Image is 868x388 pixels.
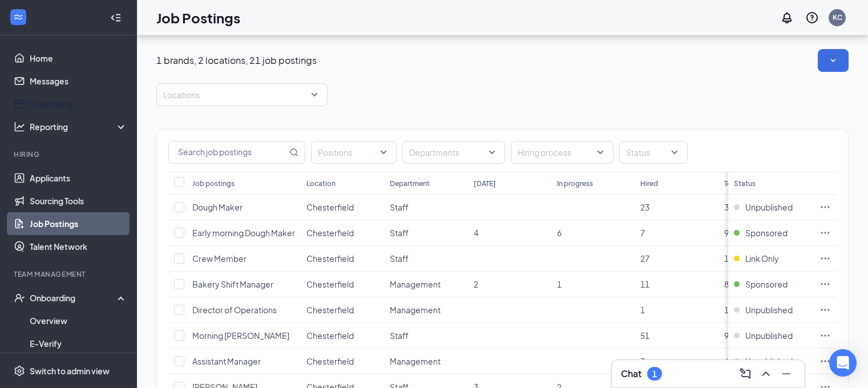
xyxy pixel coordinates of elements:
[640,228,645,238] span: 7
[156,54,317,67] p: 1 brands, 2 locations, 21 job postings
[306,179,336,188] div: Location
[745,278,788,290] span: Sponsored
[14,365,25,377] svg: Settings
[30,212,127,235] a: Job Postings
[635,172,718,195] th: Hired
[192,305,277,315] span: Director of Operations
[833,13,842,22] div: KC
[14,121,25,132] svg: Analysis
[301,246,384,272] td: Chesterfield
[557,279,562,289] span: 1
[384,323,467,349] td: Staff
[390,330,409,341] span: Staff
[289,148,298,157] svg: MagnifyingGlass
[640,279,649,289] span: 11
[724,279,738,289] span: 889
[390,228,409,238] span: Staff
[306,228,354,238] span: Chesterfield
[390,253,409,264] span: Staff
[192,330,289,341] span: Morning [PERSON_NAME]
[156,8,240,27] h1: Job Postings
[757,365,775,383] button: ChevronUp
[780,11,794,25] svg: Notifications
[777,365,796,383] button: Minimize
[384,246,467,272] td: Staff
[192,228,295,238] span: Early morning Dough Maker
[474,279,478,289] span: 2
[30,235,127,258] a: Talent Network
[718,172,802,195] th: Total
[301,195,384,220] td: Chesterfield
[819,201,831,213] svg: Ellipses
[14,292,25,304] svg: UserCheck
[30,92,127,115] a: Scheduling
[724,330,738,341] span: 975
[30,47,127,70] a: Home
[759,367,773,381] svg: ChevronUp
[827,55,839,66] svg: SmallChevronDown
[819,278,831,290] svg: Ellipses
[301,297,384,323] td: Chesterfield
[474,228,478,238] span: 4
[13,11,24,23] svg: WorkstreamLogo
[551,172,635,195] th: In progress
[384,195,467,220] td: Staff
[30,309,127,332] a: Overview
[818,49,849,72] button: SmallChevronDown
[30,70,127,92] a: Messages
[819,304,831,316] svg: Ellipses
[468,172,551,195] th: [DATE]
[780,367,793,381] svg: Minimize
[745,330,793,341] span: Unpublished
[728,172,814,195] th: Status
[384,297,467,323] td: Management
[390,305,441,315] span: Management
[738,367,752,381] svg: ComposeMessage
[30,292,118,304] div: Onboarding
[306,330,354,341] span: Chesterfield
[724,305,729,315] span: 1
[640,305,645,315] span: 1
[30,189,127,212] a: Sourcing Tools
[301,323,384,349] td: Chesterfield
[390,179,430,188] div: Department
[30,167,127,189] a: Applicants
[724,228,738,238] span: 957
[736,365,754,383] button: ComposeMessage
[819,253,831,264] svg: Ellipses
[30,121,128,132] div: Reporting
[829,349,857,377] div: Open Intercom Messenger
[384,220,467,246] td: Staff
[640,253,649,264] span: 27
[621,367,641,380] h3: Chat
[745,201,793,213] span: Unpublished
[384,272,467,297] td: Management
[30,365,110,377] div: Switch to admin view
[192,356,261,366] span: Assistant Manager
[192,179,235,188] div: Job postings
[390,202,409,212] span: Staff
[745,304,793,316] span: Unpublished
[301,272,384,297] td: Chesterfield
[306,202,354,212] span: Chesterfield
[819,227,831,239] svg: Ellipses
[306,356,354,366] span: Chesterfield
[384,349,467,374] td: Management
[819,330,831,341] svg: Ellipses
[306,279,354,289] span: Chesterfield
[724,253,738,264] span: 155
[745,253,779,264] span: Link Only
[724,356,738,366] span: 682
[640,330,649,341] span: 51
[301,220,384,246] td: Chesterfield
[169,142,287,163] input: Search job postings
[192,202,243,212] span: Dough Maker
[745,355,793,367] span: Unpublished
[14,149,125,159] div: Hiring
[745,227,788,239] span: Sponsored
[805,11,819,25] svg: QuestionInfo
[301,349,384,374] td: Chesterfield
[192,253,247,264] span: Crew Member
[557,228,562,238] span: 6
[14,269,125,279] div: Team Management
